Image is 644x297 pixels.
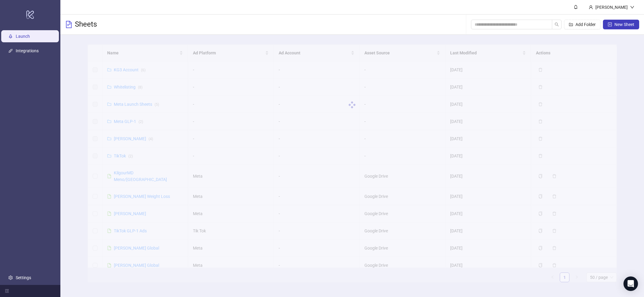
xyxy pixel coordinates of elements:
span: folder-add [569,22,573,27]
a: Settings [16,275,31,280]
span: plus-square [608,22,612,27]
a: Launch [16,34,30,39]
div: [PERSON_NAME] [593,4,630,11]
span: bell [574,5,578,9]
button: Add Folder [564,20,601,29]
span: down [630,5,634,9]
span: search [555,22,559,27]
div: Open Intercom Messenger [623,276,638,291]
h3: Sheets [75,20,97,29]
button: New Sheet [603,20,639,29]
span: Add Folder [575,22,596,27]
span: menu-fold [5,289,9,293]
span: New Sheet [614,22,634,27]
a: Integrations [16,49,39,53]
span: file-text [65,21,72,28]
span: user [589,5,593,9]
